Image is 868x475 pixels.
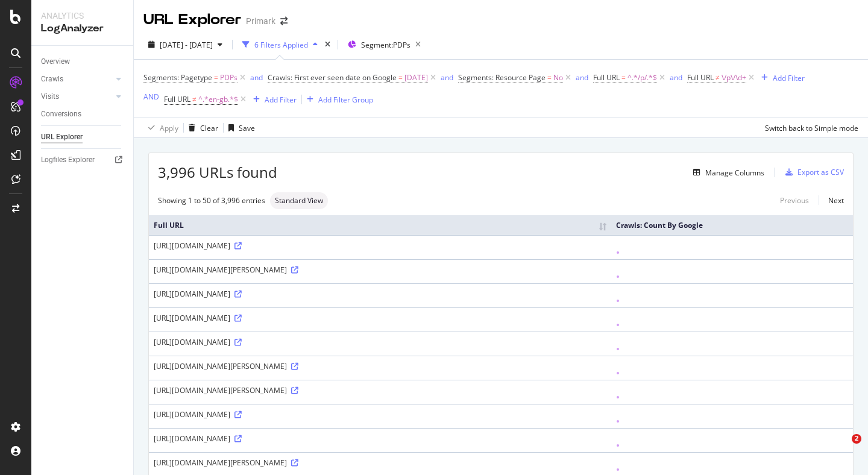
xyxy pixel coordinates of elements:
a: Crawls [41,73,113,86]
span: Full URL [593,72,620,83]
span: Segments: Pagetype [143,72,212,83]
span: Segment: PDPs [361,40,410,50]
div: LogAnalyzer [41,22,124,36]
span: Segments: Resource Page [458,72,546,83]
div: [URL][DOMAIN_NAME][PERSON_NAME] [154,385,606,395]
div: and [250,72,263,83]
span: 3,996 URLs found [158,162,277,183]
div: 6 Filters Applied [254,40,308,50]
div: neutral label [270,192,328,209]
span: PDPs [220,69,237,86]
span: ≠ [715,72,720,83]
button: Add Filter [756,71,805,85]
div: Clear [200,123,218,133]
div: Analytics [41,10,124,22]
th: Full URL: activate to sort column ascending [149,215,611,235]
div: [URL][DOMAIN_NAME][PERSON_NAME] [154,265,606,275]
a: Logfiles Explorer [41,154,125,166]
button: and [576,72,588,83]
button: Apply [143,118,178,137]
div: and [576,72,588,83]
div: Visits [41,90,59,103]
span: [DATE] [404,69,428,86]
div: arrow-right-arrow-left [280,17,288,25]
span: No [553,69,563,86]
button: AND [143,91,159,102]
div: Add Filter [773,73,805,83]
span: 2 [852,434,861,444]
div: Switch back to Simple mode [765,123,858,133]
a: Conversions [41,108,125,121]
div: Showing 1 to 50 of 3,996 entries [158,195,265,206]
button: Export as CSV [781,163,844,182]
button: Switch back to Simple mode [760,118,858,137]
div: URL Explorer [41,131,83,143]
button: Segment:PDPs [343,35,426,54]
a: URL Explorer [41,131,125,143]
button: and [670,72,682,83]
span: Standard View [275,197,323,204]
button: [DATE] - [DATE] [143,35,227,54]
div: Apply [160,123,178,133]
div: and [441,72,453,83]
button: 6 Filters Applied [237,35,322,54]
button: Clear [184,118,218,137]
a: Visits [41,90,113,103]
span: Full URL [687,72,714,83]
span: Full URL [164,94,190,104]
div: [URL][DOMAIN_NAME] [154,409,606,420]
div: Add Filter Group [318,95,373,105]
div: [URL][DOMAIN_NAME] [154,433,606,444]
div: Conversions [41,108,81,121]
button: and [441,72,453,83]
button: and [250,72,263,83]
span: [DATE] - [DATE] [160,40,213,50]
div: URL Explorer [143,10,241,30]
span: = [547,72,552,83]
span: = [398,72,403,83]
span: ^.*en-gb.*$ [198,91,238,108]
span: = [621,72,626,83]
div: Crawls [41,73,63,86]
div: [URL][DOMAIN_NAME] [154,241,606,251]
div: and [670,72,682,83]
a: Next [819,192,844,209]
button: Add Filter Group [302,92,373,107]
div: [URL][DOMAIN_NAME] [154,289,606,299]
th: Crawls: Count By Google [611,215,853,235]
a: Overview [41,55,125,68]
div: Manage Columns [705,168,764,178]
div: [URL][DOMAIN_NAME][PERSON_NAME] [154,361,606,371]
div: Primark [246,15,275,27]
div: [URL][DOMAIN_NAME] [154,337,606,347]
div: Export as CSV [797,167,844,177]
span: ≠ [192,94,197,104]
div: Logfiles Explorer [41,154,95,166]
div: AND [143,92,159,102]
div: times [322,39,333,51]
div: Add Filter [265,95,297,105]
button: Save [224,118,255,137]
span: = [214,72,218,83]
button: Manage Columns [688,165,764,180]
div: Save [239,123,255,133]
div: [URL][DOMAIN_NAME][PERSON_NAME] [154,458,606,468]
div: [URL][DOMAIN_NAME] [154,313,606,323]
span: Crawls: First ever seen date on Google [268,72,397,83]
span: \/p\/\d+ [722,69,746,86]
div: Overview [41,55,70,68]
button: Add Filter [248,92,297,107]
iframe: Intercom live chat [827,434,856,463]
